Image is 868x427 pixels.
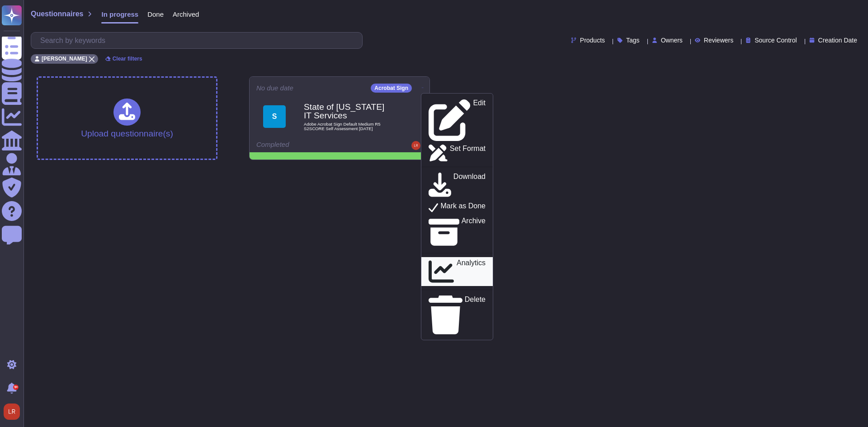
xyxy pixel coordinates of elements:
[421,215,493,249] a: Archive
[421,294,493,336] a: Delete
[704,37,733,43] span: Reviewers
[421,171,493,200] a: Download
[173,11,199,18] span: Archived
[4,404,20,420] img: user
[256,141,367,150] div: Completed
[2,402,26,422] button: user
[453,173,486,198] p: Download
[661,37,683,43] span: Owners
[263,105,286,128] div: S
[304,103,394,120] b: State of [US_STATE] IT Services
[421,257,493,286] a: Analytics
[113,56,142,61] span: Clear filters
[81,99,173,138] div: Upload questionnaire(s)
[421,200,493,215] a: Mark as Done
[755,37,797,43] span: Source Control
[440,202,486,213] p: Mark as Done
[101,11,138,18] span: In progress
[13,385,19,390] div: 9+
[147,11,164,18] span: Done
[256,84,293,91] span: No due date
[818,37,857,43] span: Creation Date
[421,143,493,163] a: Set Format
[421,97,493,143] a: Edit
[31,10,83,18] span: Questionnaires
[580,37,605,43] span: Products
[457,259,486,285] p: Analytics
[36,33,362,48] input: Search by keywords
[473,99,486,141] p: Edit
[626,37,640,43] span: Tags
[465,296,486,334] p: Delete
[371,84,412,93] div: Acrobat Sign
[450,145,486,161] p: Set Format
[411,141,420,150] img: user
[304,122,394,131] span: Adobe Acrobat Sign Default Medium R5 S2SCORE Self Assessment [DATE]
[462,217,486,248] p: Archive
[42,56,87,61] span: [PERSON_NAME]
